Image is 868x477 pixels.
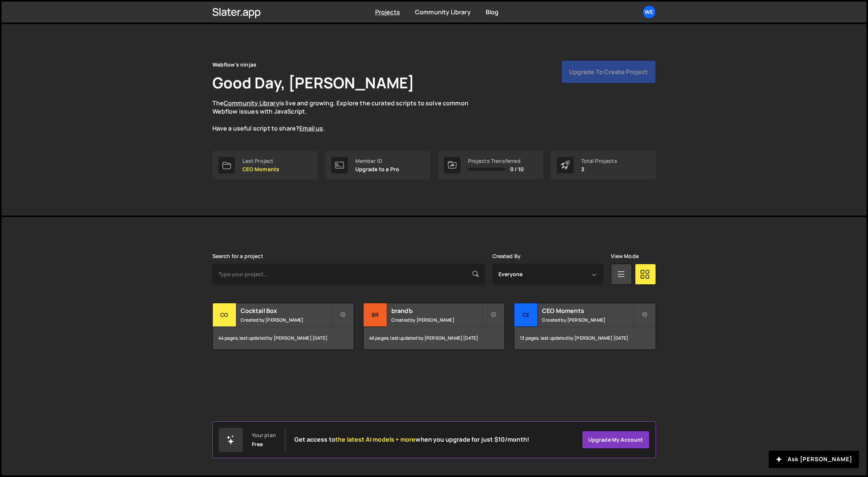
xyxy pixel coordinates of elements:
[391,307,482,315] h2: brandЪ
[492,253,521,259] label: Created By
[252,441,263,447] div: Free
[363,303,505,350] a: br brandЪ Created by [PERSON_NAME] 46 pages, last updated by [PERSON_NAME] [DATE]
[212,303,354,350] a: Co Cocktail Box Created by [PERSON_NAME] 44 pages, last updated by [PERSON_NAME] [DATE]
[224,99,279,107] a: Community Library
[212,253,263,259] label: Search for a project
[299,124,323,132] a: Email us
[212,72,415,93] h1: Good Day, [PERSON_NAME]
[769,451,859,468] button: Ask [PERSON_NAME]
[542,307,633,315] h2: CEO Moments
[375,8,400,16] a: Projects
[355,166,400,172] p: Upgrade to a Pro
[364,327,504,349] div: 46 pages, last updated by [PERSON_NAME] [DATE]
[252,432,276,438] div: Your plan
[212,151,318,179] a: Last Project CEO Moments
[391,317,482,323] small: Created by [PERSON_NAME]
[510,166,524,172] span: 0 / 10
[212,60,257,69] div: Webflow's ninjas
[241,317,331,323] small: Created by [PERSON_NAME]
[213,303,236,327] div: Co
[514,327,655,349] div: 13 pages, last updated by [PERSON_NAME] [DATE]
[542,317,633,323] small: Created by [PERSON_NAME]
[514,303,656,350] a: CE CEO Moments Created by [PERSON_NAME] 13 pages, last updated by [PERSON_NAME] [DATE]
[335,435,415,444] span: the latest AI models + more
[514,303,538,327] div: CE
[242,166,280,172] p: CEO Moments
[642,5,656,19] a: We
[241,307,331,315] h2: Cocktail Box
[294,436,529,443] h2: Get access to when you upgrade for just $10/month!
[242,158,280,164] div: Last Project
[486,8,499,16] a: Blog
[611,253,639,259] label: View Mode
[355,158,400,164] div: Member ID
[212,264,485,285] input: Type your project...
[468,158,524,164] div: Projects Transferred
[364,303,387,327] div: br
[213,327,354,349] div: 44 pages, last updated by [PERSON_NAME] [DATE]
[212,99,483,133] p: The is live and growing. Explore the curated scripts to solve common Webflow issues with JavaScri...
[581,166,617,172] p: 3
[581,158,617,164] div: Total Projects
[582,431,650,449] a: Upgrade my account
[415,8,471,16] a: Community Library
